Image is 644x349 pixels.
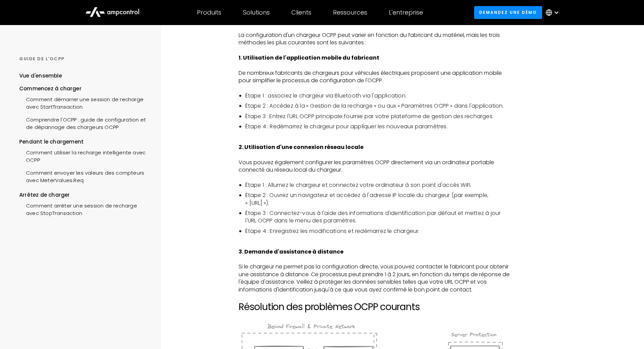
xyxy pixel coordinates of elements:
[19,113,148,133] a: Comprendre l'OCPP : guide de configuration et de dépannage des chargeurs OCPP
[239,24,512,31] p: ‍
[245,210,512,225] li: Étape 3 : Connectez-vous à l'aide des informations d'identification par défaut et mettez à jour l...
[19,92,148,113] a: Comment démarrer une session de recharge avec StartTransaction
[19,138,148,146] div: Pendant le chargement
[239,312,512,320] p: ‍
[239,31,512,47] p: La configuration d'un chargeur OCPP peut varier en fonction du fabricant du matériel, mais les tr...
[19,72,62,80] div: Vue d'ensemble
[239,84,512,92] p: ‍
[389,9,423,16] div: L'entreprise
[333,9,367,16] div: Ressources
[239,62,512,69] p: ‍
[239,54,379,62] strong: 1. Utilisation de l'application mobile du fabricant
[19,56,148,62] div: GUIDE DE L'OCPP
[239,151,512,158] p: ‍
[239,136,512,143] p: ‍
[474,6,542,19] a: Demandez une démo
[239,159,512,174] p: Vous pouvez également configurer les paramètres OCPP directement via un ordinateur portable conne...
[245,181,512,189] li: Étape 1 : Allumez le chargeur et connectez votre ordinateur à son point d'accès WiFi.
[291,9,311,16] div: Clients
[239,293,512,301] p: ‍
[239,46,512,54] p: ‍
[245,113,512,120] li: Étape 3 : Entrez l'URL OCPP principale fournie par votre plateforme de gestion des recharges.
[245,102,512,110] li: Étape 2 : Accédez à la « Gestion de la recharge » ou aux « Paramètres OCPP » dans l'application.
[197,9,221,16] div: Produits
[245,92,512,100] li: Étape 1 : associez le chargeur via Bluetooth via l'application.
[19,72,62,85] a: Vue d'ensemble
[239,248,343,256] strong: 3. Demande d'assistance à distance
[19,166,148,186] a: Comment envoyer les valeurs des compteurs avec MeterValues.Req
[243,9,270,16] div: Solutions
[239,69,512,85] p: De nombreux fabricants de chargeurs pour véhicules électriques proposent une application mobile p...
[239,263,512,293] p: Si le chargeur ne permet pas la configuration directe, vous pouvez contacter le fabricant pour ob...
[239,301,512,313] h2: Résolution des problèmes OCPP courants
[245,123,512,130] li: Étape 4 : Redémarrez le chargeur pour appliquer les nouveaux paramètres.
[19,191,148,199] div: Arrêtez de charger
[19,199,148,219] a: Comment arrêter une session de recharge avec StopTransaction
[19,146,148,166] a: Comment utiliser la recharge intelligente avec OCPP
[245,227,512,235] li: Étape 4 : Enregistrez les modifications et redémarrez le chargeur.
[245,192,512,207] li: Étape 2 : Ouvrez un navigateur et accédez à l'adresse IP locale du chargeur (par exemple, « [URL]...
[239,174,512,181] p: ‍
[239,256,512,263] p: ‍
[239,240,512,248] p: ‍
[19,85,148,92] div: Commencez à charger
[239,143,363,151] strong: 2. Utilisation d'une connexion réseau locale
